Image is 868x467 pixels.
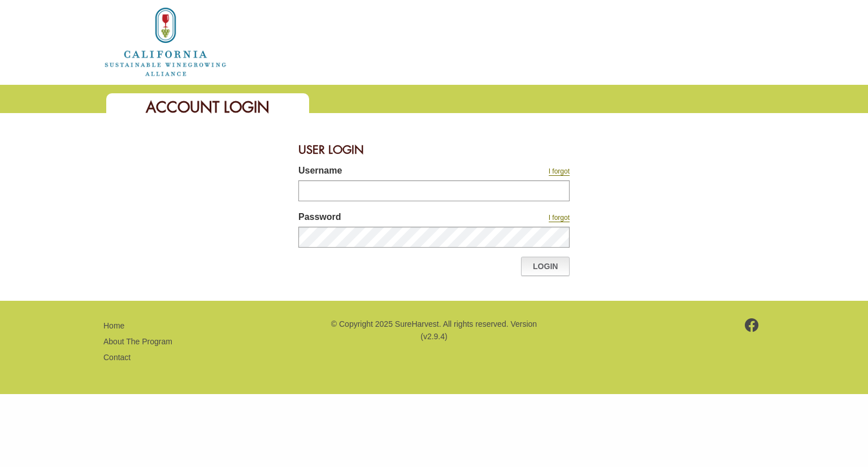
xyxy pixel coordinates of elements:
a: I forgot [549,167,570,176]
label: Password [298,210,474,227]
img: footer-facebook.png [745,318,759,332]
p: © Copyright 2025 SureHarvest. All rights reserved. Version (v2.9.4) [329,318,539,343]
a: Contact [103,353,131,362]
a: Login [521,257,570,276]
a: Home [103,36,228,46]
a: About The Program [103,337,172,346]
label: Username [298,164,474,180]
div: User Login [298,136,570,164]
a: Home [103,321,124,330]
a: I forgot [549,214,570,222]
img: logo_cswa2x.png [103,6,228,78]
span: Account Login [146,97,270,117]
